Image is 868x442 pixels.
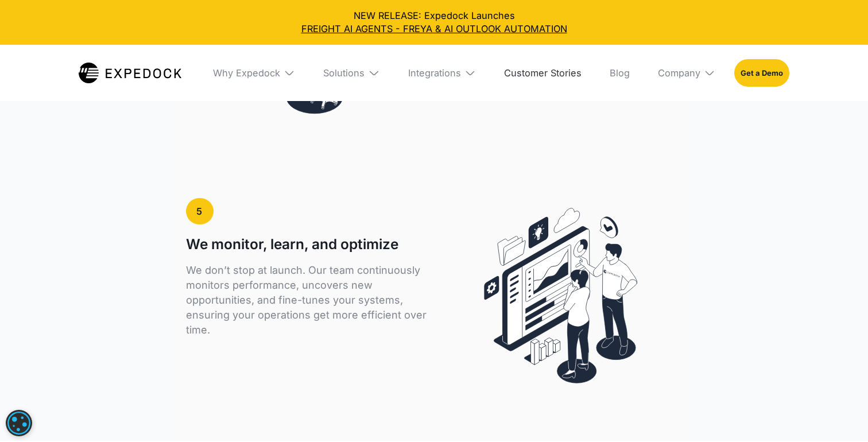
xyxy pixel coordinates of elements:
[186,198,214,225] a: 5
[314,45,389,101] div: Solutions
[213,67,280,79] div: Why Expedock
[398,45,485,101] div: Integrations
[186,236,398,253] h1: We monitor, learn, and optimize
[600,45,639,101] a: Blog
[9,22,858,36] a: FREIGHT AI AGENTS - FREYA & AI OUTLOOK AUTOMATION
[648,45,724,101] div: Company
[186,263,429,338] p: We don’t stop at launch. Our team continuously monitors performance, uncovers new opportunities, ...
[204,45,305,101] div: Why Expedock
[658,67,700,79] div: Company
[734,59,790,86] a: Get a Demo
[811,387,868,442] iframe: Chat Widget
[408,67,461,79] div: Integrations
[9,9,858,36] div: NEW RELEASE: Expedock Launches
[323,67,365,79] div: Solutions
[495,45,591,101] a: Customer Stories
